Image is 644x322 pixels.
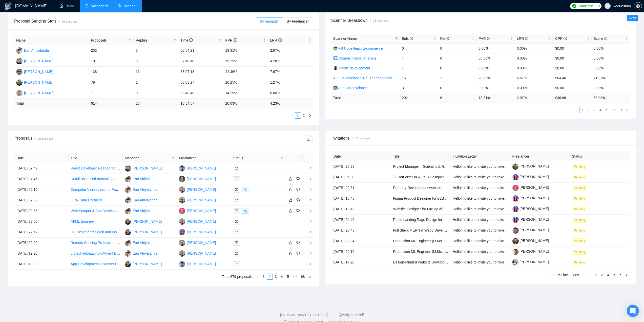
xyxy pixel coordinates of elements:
[179,219,216,223] a: PG[PERSON_NAME]
[512,175,549,179] a: [PERSON_NAME]
[289,198,292,202] span: like
[179,251,216,255] a: PG[PERSON_NAME]
[179,165,185,172] img: MP
[586,107,591,113] a: 2
[512,227,519,234] img: c14DhYixHXKOjO1Rn8ocQbD3KHUcnE4vZS4feWtSSrA9NC5rkM_scuoP2bXUv12qzp
[133,261,162,267] div: [PERSON_NAME]
[187,176,216,182] div: [PERSON_NAME]
[583,273,586,276] span: left
[287,197,294,203] button: like
[16,90,23,96] img: BK
[289,251,292,255] span: like
[295,176,301,182] button: dislike
[585,107,591,113] li: 2
[235,188,238,191] span: mail
[575,108,578,111] span: left
[308,114,311,117] span: right
[71,187,169,192] a: Computer Vision Lead for Face Detection and Re-identification
[85,4,88,8] span: dashboard
[512,217,519,223] img: c1o0rOVReXCKi1bnQSsgHbaWbvfM_HSxWVsvTMtH2C50utd8VeU_52zlHuo4ie9fkT
[512,206,519,212] img: c1o0rOVReXCKi1bnQSsgHbaWbvfM_HSxWVsvTMtH2C50utd8VeU_52zlHuo4ie9fkT
[517,36,529,41] span: LRR
[572,196,589,200] a: Pending
[125,177,157,181] a: EAEan Afriyalanda
[118,4,137,8] a: searchScanner
[605,272,611,278] li: 4
[572,239,589,243] a: Pending
[296,251,300,255] span: dislike
[624,272,630,278] li: Next Page
[187,229,216,235] div: [PERSON_NAME]
[553,43,592,53] td: $0.00
[610,107,618,113] span: •••
[572,207,589,211] a: Pending
[287,176,294,182] button: like
[71,230,142,234] a: UX Designer for Web and Mobile Applications
[179,250,185,257] img: PG
[178,45,223,56] td: 00:54:21
[572,228,587,233] span: Pending
[634,4,642,8] a: setting
[235,241,238,244] span: mail
[125,218,131,225] img: AS
[301,112,307,119] li: 2
[71,262,153,266] a: App Development Takeover for Delivery Service App
[16,48,49,52] a: EAEan Afriyalanda
[14,35,89,45] th: Name
[125,219,162,223] a: AS[PERSON_NAME]
[295,186,301,193] button: dislike
[572,238,587,244] span: Pending
[634,4,642,8] span: setting
[512,195,519,202] img: c1o0rOVReXCKi1bnQSsgHbaWbvfM_HSxWVsvTMtH2C50utd8VeU_52zlHuo4ie9fkT
[225,38,237,42] span: PVR
[273,274,279,279] a: 3
[515,43,553,53] td: 0.00%
[572,164,589,168] a: Pending
[512,249,549,253] a: [PERSON_NAME]
[125,208,131,214] img: EA
[512,185,519,191] img: c1eXUdwHc_WaOcbpPFtMJupqop6zdMumv1o7qBBEoYRQ7Y2b-PMuosOa1Pnj0gGm9V
[634,2,642,10] button: setting
[285,274,291,280] li: 5
[624,107,630,113] button: right
[512,163,519,170] img: c1rnhiVWAQ3hluRo7JstQAjBqyS3S9uuW6veQibfsynqy6359rYxQfOfaBdbDSRFIi
[295,112,301,119] li: 1
[296,177,300,181] span: dislike
[393,175,532,179] a: ✨ JotForm UX & CSS Designer Needed to Elevate Aesthetic (Match [DOMAIN_NAME])
[287,186,294,193] button: like
[572,175,587,180] span: Pending
[172,157,175,160] span: filter
[189,38,193,42] span: info-circle
[267,274,273,279] a: 2
[278,38,282,42] span: info-circle
[235,167,238,170] span: mail
[133,165,162,171] div: [PERSON_NAME]
[71,166,142,170] a: React Developer Needed for Web Application
[333,56,377,60] a: 🛄 ComVis - Sport Analysis
[512,259,519,266] img: c1mZwmIHZG2KEmQqZQ_J48Yl5X5ZOMWHBVb3CNtI1NpqgoZ09pOab8XDaQeGcrBnRG
[125,186,131,193] img: EA
[587,272,593,278] a: 1
[125,166,162,170] a: VL[PERSON_NAME]
[579,107,585,113] li: 1
[295,197,301,203] button: dislike
[393,207,489,211] a: Website Designer for Luxury Villas in [GEOGRAPHIC_DATA]
[373,19,388,22] time: 21 hours ago
[307,274,313,280] button: right
[487,37,490,40] span: info-circle
[71,219,95,223] a: AI/ML Engineer
[331,17,630,24] span: Scanner Breakdown
[446,37,449,40] span: info-circle
[612,272,617,278] a: 5
[136,37,173,43] span: Replies
[24,48,49,53] div: Ean Afriyalanda
[307,274,313,280] li: Next Page
[333,46,383,50] a: 👨‍💻 FS NodeReact E-commerce
[187,240,216,245] div: [PERSON_NAME]
[91,4,108,8] span: Dashboard
[235,231,238,234] span: mail
[133,219,162,224] div: [PERSON_NAME]
[512,207,549,211] a: [PERSON_NAME]
[125,197,131,203] img: EA
[256,275,259,278] span: left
